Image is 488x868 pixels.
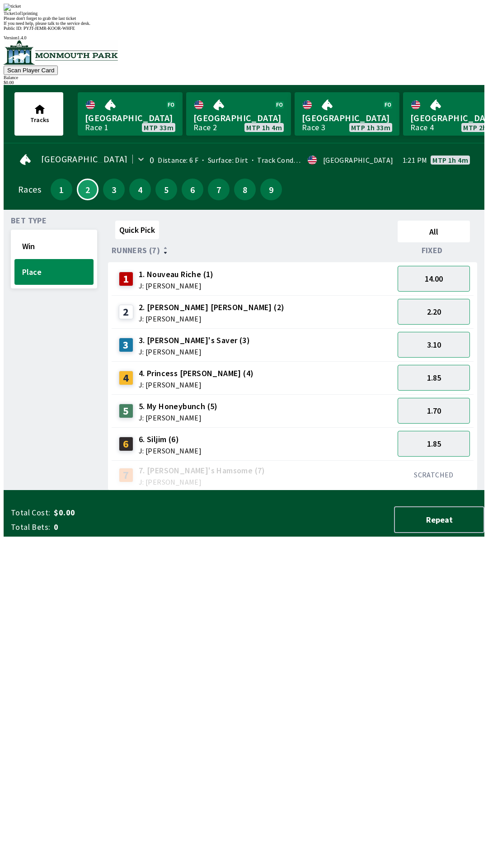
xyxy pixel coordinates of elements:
span: MTP 1h 4m [432,156,468,164]
span: 6. Siljim (6) [139,434,202,445]
span: 1. Nouveau Riche (1) [139,269,214,280]
span: MTP 1h 4m [246,124,282,131]
span: MTP 1h 33m [351,124,390,131]
div: 1 [119,272,133,286]
button: Repeat [394,506,484,533]
div: Fixed [394,246,474,255]
span: 0 [54,522,196,533]
button: Tracks [14,92,63,136]
span: 3 [105,186,122,193]
span: 1.85 [427,373,441,383]
span: $0.00 [54,507,196,518]
span: Track Condition: Heavy [248,156,332,165]
div: 6 [119,437,133,451]
span: Runners (7) [112,247,160,254]
span: J: [PERSON_NAME] [139,381,254,388]
span: 9 [263,186,280,193]
div: 5 [119,404,133,418]
button: 7 [208,179,230,200]
span: If you need help, please talk to the service desk. [4,21,90,26]
button: 2.20 [398,299,470,325]
span: Quick Pick [119,225,155,235]
span: J: [PERSON_NAME] [139,348,250,355]
span: 2. [PERSON_NAME] [PERSON_NAME] (2) [139,302,285,313]
span: Fixed [422,247,443,254]
span: J: [PERSON_NAME] [139,414,218,421]
button: Win [14,233,94,259]
div: Version 1.4.0 [4,35,484,40]
button: Quick Pick [115,221,159,239]
div: Races [18,186,41,193]
button: 3.10 [398,332,470,358]
div: Race 1 [85,124,108,131]
span: 2 [80,187,95,192]
span: 3.10 [427,340,441,350]
span: 5. My Honeybunch (5) [139,401,218,412]
span: 7 [210,186,227,193]
div: Race 4 [410,124,434,131]
div: 7 [119,468,133,482]
div: Runners (7) [112,246,394,255]
span: Win [22,241,86,251]
div: Please don't forget to grab the last ticket [4,16,484,21]
span: Surface: Dirt [198,156,248,165]
button: 14.00 [398,266,470,292]
span: 1.70 [427,406,441,416]
span: J: [PERSON_NAME] [139,315,285,322]
span: 14.00 [425,274,443,284]
div: 2 [119,305,133,319]
button: 1.85 [398,365,470,391]
button: 6 [182,179,203,200]
div: Balance [4,75,484,80]
div: Race 3 [302,124,325,131]
span: [GEOGRAPHIC_DATA] [302,112,392,124]
span: 1.85 [427,439,441,449]
button: 1.70 [398,398,470,424]
span: All [402,226,466,237]
div: 0 [150,156,154,164]
div: 3 [119,338,133,352]
span: Repeat [402,514,476,525]
span: [GEOGRAPHIC_DATA] [193,112,284,124]
span: 2.20 [427,307,441,317]
div: Ticket 1 of 1 printing [4,11,484,16]
span: 3. [PERSON_NAME]'s Saver (3) [139,335,250,346]
button: 1.85 [398,431,470,457]
button: 2 [77,179,99,200]
span: J: [PERSON_NAME] [139,282,214,289]
div: Race 2 [193,124,217,131]
span: [GEOGRAPHIC_DATA] [41,156,128,163]
div: Public ID: [4,26,484,31]
span: MTP 33m [144,124,174,131]
span: 8 [236,186,253,193]
img: ticket [4,4,21,11]
span: 7. [PERSON_NAME]'s Hamsome (7) [139,465,265,476]
span: 5 [158,186,175,193]
span: 4. Princess [PERSON_NAME] (4) [139,368,254,379]
button: 3 [103,179,125,200]
button: Scan Player Card [4,66,58,75]
span: PYJT-JEMR-KOOR-WHFE [23,26,75,31]
span: 6 [184,186,201,193]
span: Distance: 6 F [158,156,198,165]
span: J: [PERSON_NAME] [139,447,202,454]
a: [GEOGRAPHIC_DATA]Race 2MTP 1h 4m [186,92,291,136]
button: Place [14,259,94,285]
span: Place [22,267,86,277]
button: 8 [234,179,256,200]
span: 4 [131,186,149,193]
button: 5 [155,179,177,200]
div: SCRATCHED [398,470,470,479]
button: 1 [51,179,72,200]
span: Total Bets: [11,522,50,533]
span: Tracks [30,116,49,124]
div: [GEOGRAPHIC_DATA] [323,156,394,164]
img: venue logo [4,40,118,65]
span: Total Cost: [11,507,50,518]
button: All [398,221,470,242]
a: [GEOGRAPHIC_DATA]Race 3MTP 1h 33m [295,92,399,136]
span: J: [PERSON_NAME] [139,478,265,486]
span: [GEOGRAPHIC_DATA] [85,112,175,124]
button: 9 [260,179,282,200]
span: 1:21 PM [403,156,427,164]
